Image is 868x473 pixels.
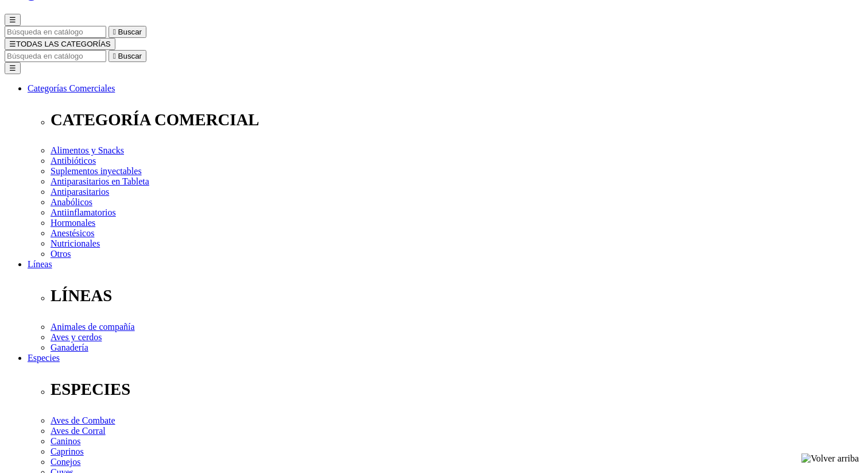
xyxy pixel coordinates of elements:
a: Suplementos inyectables [51,166,142,176]
a: Antiparasitarios en Tableta [51,176,149,186]
a: Anestésicos [51,228,94,238]
input: Buscar [5,50,106,62]
p: LÍNEAS [51,286,863,305]
span: ☰ [9,40,16,48]
button:  Buscar [108,26,146,38]
a: Antibióticos [51,156,96,166]
a: Otros [51,249,71,259]
i:  [113,52,116,60]
iframe: Brevo live chat [6,348,198,467]
p: CATEGORÍA COMERCIAL [51,110,863,129]
a: Líneas [28,259,52,269]
a: Hormonales [51,218,95,228]
a: Nutricionales [51,239,100,248]
span: Buscar [118,28,142,36]
span: ☰ [9,16,16,24]
button:  Buscar [108,50,146,62]
button: ☰ [5,14,21,26]
img: Volver arriba [801,453,859,464]
input: Buscar [5,26,106,38]
a: Antiparasitarios [51,187,109,197]
span: Buscar [118,52,142,60]
a: Antiinflamatorios [51,207,116,217]
a: Categorías Comerciales [28,83,115,93]
i:  [113,28,116,36]
a: Alimentos y Snacks [51,145,124,155]
a: Ganadería [51,343,88,352]
a: Animales de compañía [51,322,135,332]
p: ESPECIES [51,380,863,399]
button: ☰ [5,62,21,74]
a: Anabólicos [51,197,92,207]
a: Aves y cerdos [51,332,102,342]
button: ☰TODAS LAS CATEGORÍAS [5,38,115,50]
